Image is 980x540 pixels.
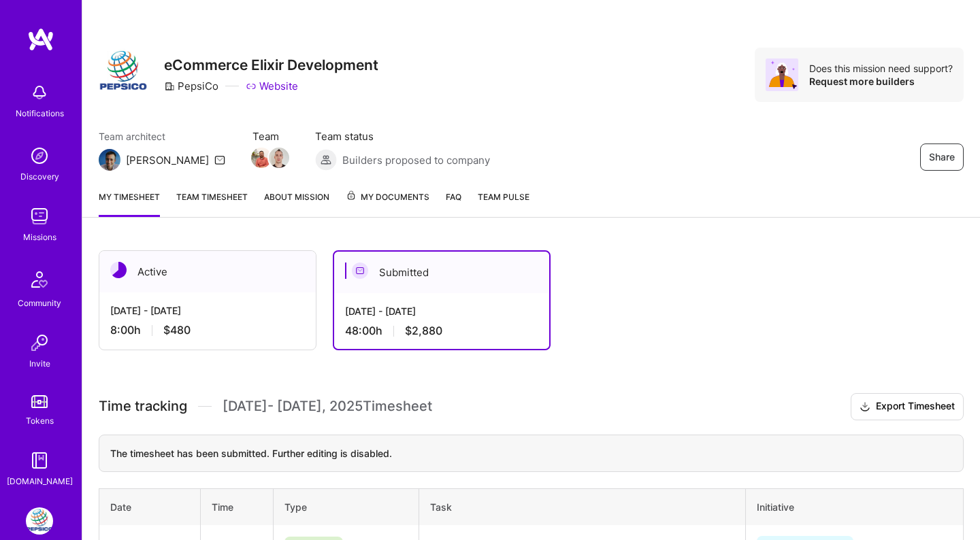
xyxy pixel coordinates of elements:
div: [DATE] - [DATE] [345,304,538,318]
h3: eCommerce Elixir Development [164,56,378,73]
span: Builders proposed to company [342,153,490,167]
button: Share [920,144,964,171]
i: icon CompanyGray [164,81,175,92]
i: icon Mail [214,154,225,165]
th: Date [99,488,201,525]
img: guide book [26,447,53,474]
a: My Documents [346,190,429,217]
img: PepsiCo: eCommerce Elixir Development [26,507,53,535]
div: [DATE] - [DATE] [110,303,305,318]
img: bell [26,79,53,106]
th: Time [201,488,274,525]
span: Time tracking [99,398,187,415]
img: Community [23,263,56,296]
div: PepsiCo [164,79,218,93]
span: Team status [315,129,490,144]
img: Submitted [352,263,368,279]
th: Initiative [745,488,963,525]
img: teamwork [26,203,53,230]
div: [DOMAIN_NAME] [7,474,73,488]
img: Builders proposed to company [315,149,337,171]
span: [DATE] - [DATE] , 2025 Timesheet [223,398,432,415]
img: Team Member Avatar [251,148,272,168]
span: $480 [163,323,191,337]
div: 8:00 h [110,323,305,337]
div: Request more builders [809,75,953,88]
a: Team Member Avatar [252,146,270,169]
img: Company Logo [99,48,148,97]
div: The timesheet has been submitted. Further editing is disabled. [99,435,964,472]
div: Community [18,296,61,310]
img: Invite [26,329,53,356]
img: Team Architect [99,149,120,171]
div: Notifications [16,106,64,120]
div: Does this mission need support? [809,62,953,75]
a: Team timesheet [176,190,248,217]
div: [PERSON_NAME] [126,153,209,167]
span: My Documents [346,190,429,205]
div: Active [99,251,316,292]
img: Avatar [766,58,798,91]
div: Tokens [26,414,54,428]
img: tokens [31,395,48,408]
img: logo [27,27,54,52]
a: My timesheet [99,190,160,217]
span: Share [929,150,955,164]
span: Team architect [99,129,225,144]
a: PepsiCo: eCommerce Elixir Development [22,507,56,535]
span: Team Pulse [478,192,529,202]
div: Submitted [334,252,549,293]
a: FAQ [446,190,461,217]
span: Team [252,129,288,144]
img: discovery [26,142,53,169]
a: Team Pulse [478,190,529,217]
div: Discovery [20,169,59,184]
div: Missions [23,230,56,244]
a: About Mission [264,190,329,217]
span: $2,880 [405,324,442,338]
a: Website [246,79,298,93]
th: Task [419,488,745,525]
i: icon Download [860,400,870,414]
img: Active [110,262,127,278]
button: Export Timesheet [851,393,964,420]
div: 48:00 h [345,324,538,338]
th: Type [274,488,419,525]
img: Team Member Avatar [269,148,289,168]
div: Invite [29,356,50,371]
a: Team Member Avatar [270,146,288,169]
